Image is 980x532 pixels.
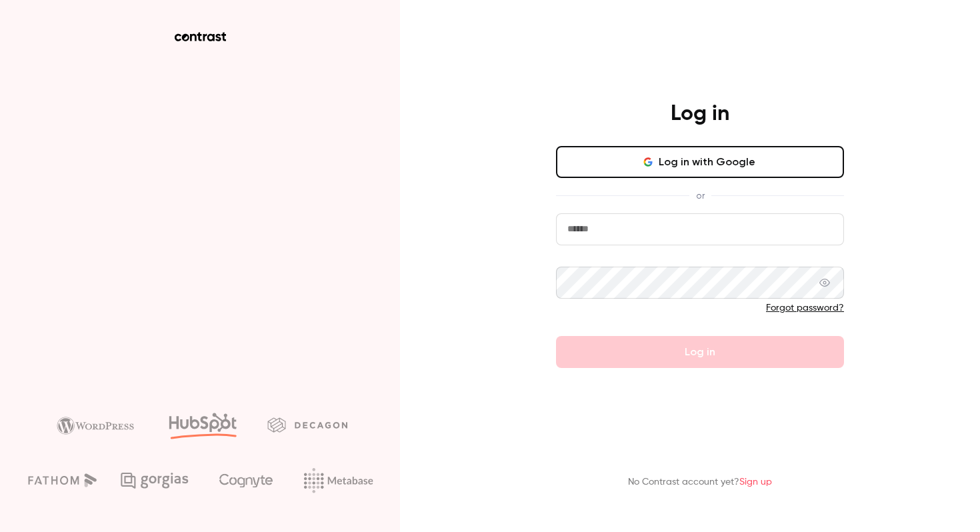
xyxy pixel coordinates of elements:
[766,303,844,313] a: Forgot password?
[628,475,772,489] p: No Contrast account yet?
[689,189,711,203] span: or
[556,146,844,178] button: Log in with Google
[267,417,347,432] img: decagon
[671,101,729,127] h4: Log in
[739,477,772,487] a: Sign up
